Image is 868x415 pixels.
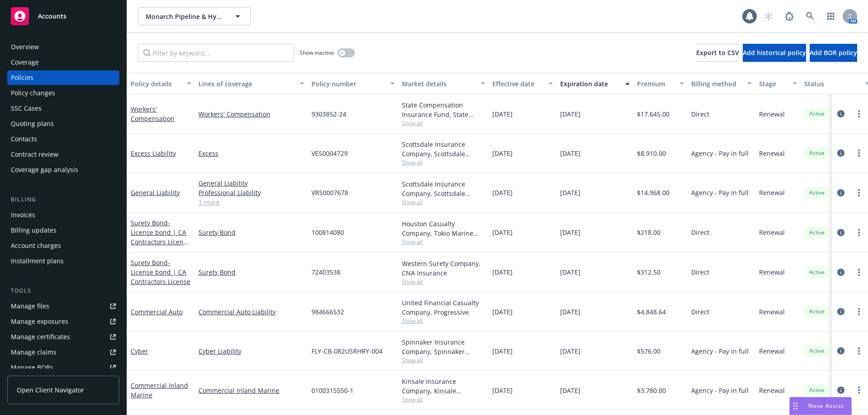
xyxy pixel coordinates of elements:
[637,267,660,277] span: $312.50
[560,386,580,395] span: [DATE]
[835,148,846,159] a: circleInformation
[790,397,801,415] div: Drag to move
[198,109,304,119] a: Workers' Compensation
[560,346,580,356] span: [DATE]
[560,307,580,317] span: [DATE]
[402,159,485,166] span: Show all
[835,267,846,278] a: circleInformation
[198,188,304,197] a: Professional Liability
[127,73,195,94] button: Policy details
[311,228,344,237] span: 100814080
[637,79,674,89] div: Premium
[311,307,344,317] span: 984666532
[131,188,180,197] a: General Liability
[198,346,304,356] a: Cyber Liability
[492,267,513,277] span: [DATE]
[7,40,119,54] a: Overview
[854,227,864,238] a: more
[7,208,119,222] a: Invoices
[560,149,580,158] span: [DATE]
[402,79,475,89] div: Market details
[11,163,78,177] div: Coverage gap analysis
[402,219,485,238] div: Houston Casualty Company, Tokio Marine HCC
[7,254,119,268] a: Installment plans
[402,356,485,364] span: Show all
[198,149,304,158] a: Excess
[11,101,42,116] div: SSC Cases
[560,109,580,119] span: [DATE]
[11,70,33,85] div: Policies
[808,189,826,197] span: Active
[854,345,864,356] a: more
[743,44,806,62] button: Add historical policy
[146,12,224,21] span: Monarch Pipeline & Hydrovac, Inc.
[759,307,785,317] span: Renewal
[637,307,666,317] span: $4,848.64
[17,385,84,395] span: Open Client Navigator
[402,179,485,198] div: Scottsdale Insurance Company, Scottsdale Insurance Company (Nationwide), Risk Transfer Partners
[637,228,660,237] span: $218.00
[311,188,348,197] span: VRS0007678
[131,347,148,355] a: Cyber
[492,79,543,89] div: Effective date
[11,314,68,329] div: Manage exposures
[198,79,294,89] div: Lines of coverage
[7,223,119,238] a: Billing updates
[402,337,485,356] div: Spinnaker Insurance Company, Spinnaker Insurance Group, CRC Group
[38,13,66,20] span: Accounts
[7,4,119,29] a: Accounts
[11,86,55,100] div: Policy changes
[808,149,826,157] span: Active
[808,347,826,355] span: Active
[402,298,485,317] div: United Financial Casualty Company, Progressive
[691,109,709,119] span: Direct
[759,188,785,197] span: Renewal
[759,267,785,277] span: Renewal
[402,119,485,127] span: Show all
[755,73,801,94] button: Stage
[696,44,739,62] button: Export to CSV
[7,147,119,162] a: Contract review
[11,345,57,359] div: Manage claims
[743,48,806,57] span: Add historical policy
[691,228,709,237] span: Direct
[308,73,398,94] button: Policy number
[131,149,176,158] a: Excess Liability
[402,278,485,285] span: Show all
[759,109,785,119] span: Renewal
[691,149,749,158] span: Agency - Pay in full
[198,386,304,395] a: Commercial Inland Marine
[131,308,183,316] a: Commercial Auto
[300,49,334,56] span: Show inactive
[801,7,819,25] a: Search
[7,86,119,100] a: Policy changes
[198,178,304,188] a: General Liability
[854,306,864,317] a: more
[7,163,119,177] a: Coverage gap analysis
[560,267,580,277] span: [DATE]
[808,386,826,394] span: Active
[696,48,739,57] span: Export to CSV
[637,149,666,158] span: $8,910.00
[854,385,864,396] a: more
[131,381,188,399] a: Commercial Inland Marine
[7,345,119,359] a: Manage claims
[7,299,119,313] a: Manage files
[688,73,755,94] button: Billing method
[810,48,857,57] span: Add BOR policy
[311,386,354,395] span: 0100315550-1
[492,386,513,395] span: [DATE]
[835,108,846,119] a: circleInformation
[7,314,119,329] a: Manage exposures
[7,238,119,253] a: Account charges
[492,149,513,158] span: [DATE]
[7,132,119,146] a: Contacts
[637,346,660,356] span: $576.00
[198,228,304,237] a: Surety Bond
[560,79,620,89] div: Expiration date
[7,286,119,295] div: Tools
[489,73,557,94] button: Effective date
[131,258,190,286] span: - License bond | CA Contractors License
[835,385,846,396] a: circleInformation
